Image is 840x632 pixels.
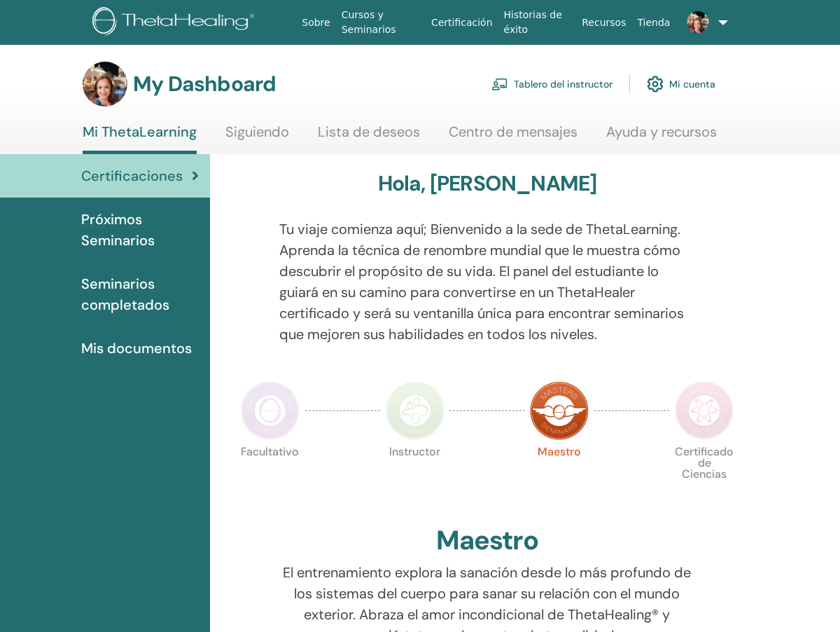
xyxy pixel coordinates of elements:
[83,123,197,154] a: Mi ThetaLearning
[296,10,335,36] a: Sobre
[378,171,597,196] h3: Hola, [PERSON_NAME]
[318,123,420,151] a: Lista de deseos
[606,123,717,151] a: Ayuda y recursos
[386,446,444,505] p: Instructor
[81,338,192,359] span: Mis documentos
[576,10,631,36] a: Recursos
[491,78,508,90] img: chalkboard-teacher.svg
[491,69,612,99] a: Tablero del instructor
[83,62,127,107] img: default.jpg
[530,381,589,440] img: Master
[225,123,289,151] a: Siguiendo
[426,10,498,36] a: Certificación
[530,446,589,505] p: Maestro
[675,446,734,505] p: Certificado de Ciencias
[436,525,538,557] h2: Maestro
[631,10,675,36] a: Tienda
[687,11,709,34] img: default.jpg
[449,123,577,151] a: Centro de mensajes
[675,381,734,440] img: Certificate of Science
[241,381,300,440] img: Practitioner
[81,165,183,186] span: Certificaciones
[647,69,715,99] a: Mi cuenta
[386,381,444,440] img: Instructor
[336,2,426,43] a: Cursos y Seminarios
[92,7,260,39] img: logo.png
[133,71,276,97] h3: My Dashboard
[241,446,300,505] p: Facultativo
[498,2,577,43] a: Historias de éxito
[647,72,664,96] img: cog.svg
[81,273,199,315] span: Seminarios completados
[279,219,696,345] p: Tu viaje comienza aquí; Bienvenido a la sede de ThetaLearning. Aprenda la técnica de renombre mun...
[81,209,199,251] span: Próximos Seminarios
